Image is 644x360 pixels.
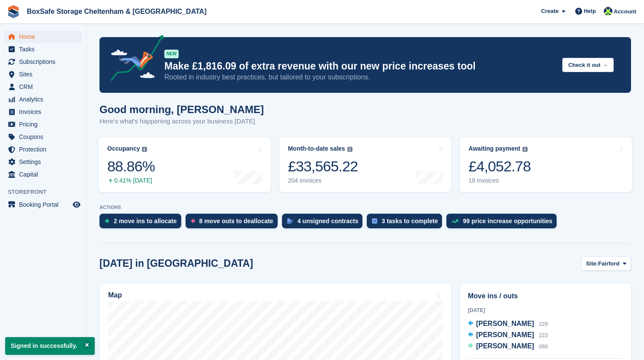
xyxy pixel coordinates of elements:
a: [PERSON_NAME] 060 [468,341,548,352]
a: menu [4,43,82,55]
span: Pricing [19,118,71,130]
div: [DATE] [468,306,623,314]
span: Home [19,31,71,43]
p: Rooted in industry best practices, but tailored to your subscriptions. [164,73,555,82]
span: 223 [539,332,548,338]
a: menu [4,81,82,93]
img: task-75834270c22a3079a89374b754ae025e5fb1db73e45f91037f5363f120a921f8.svg [372,218,377,224]
a: menu [4,106,82,118]
a: menu [4,31,82,43]
span: Help [584,7,596,16]
span: Settings [19,156,71,168]
span: 060 [539,344,548,350]
span: Invoices [19,106,71,118]
span: [PERSON_NAME] [476,320,534,327]
a: [PERSON_NAME] 229 [468,319,548,330]
h2: [DATE] in [GEOGRAPHIC_DATA] [99,258,253,269]
img: Charlie Hammond [604,7,612,16]
a: 4 unsigned contracts [282,214,367,233]
a: menu [4,68,82,80]
div: 8 move outs to deallocate [199,218,273,224]
p: Signed in successfully. [5,337,95,355]
div: Occupancy [107,145,140,152]
span: CRM [19,81,71,93]
a: menu [4,199,82,211]
img: price-adjustments-announcement-icon-8257ccfd72463d97f412b2fc003d46551f7dbcb40ab6d574587a9cd5c0d94... [103,35,164,84]
span: Protection [19,143,71,155]
a: menu [4,93,82,105]
span: Analytics [19,93,71,105]
a: 2 move ins to allocate [99,214,186,233]
div: 3 tasks to complete [381,218,438,224]
span: Create [541,7,558,16]
h1: Good morning, [PERSON_NAME] [99,104,264,115]
a: [PERSON_NAME] 223 [468,330,548,341]
div: 88.86% [107,158,155,175]
div: NEW [164,50,179,58]
img: icon-info-grey-7440780725fd019a000dd9b08b2336e03edf1995a4989e88bcd33f0948082b44.svg [522,147,528,152]
span: Storefront [8,188,86,196]
a: 99 price increase opportunities [446,214,561,233]
div: Month-to-date sales [288,145,345,152]
span: Tasks [19,43,71,55]
img: icon-info-grey-7440780725fd019a000dd9b08b2336e03edf1995a4989e88bcd33f0948082b44.svg [142,147,147,152]
a: 8 move outs to deallocate [186,214,282,233]
a: menu [4,56,82,68]
div: 204 invoices [288,177,358,184]
div: 2 move ins to allocate [114,218,177,224]
div: 18 invoices [468,177,531,184]
p: Here's what's happening across your business [DATE] [99,117,264,126]
div: £4,052.78 [468,158,531,175]
a: menu [4,131,82,143]
a: 3 tasks to complete [367,214,446,233]
p: Make £1,816.09 of extra revenue with our new price increases tool [164,60,555,73]
span: Account [614,7,636,16]
div: 0.41% [DATE] [107,177,155,184]
span: Capital [19,168,71,180]
a: Month-to-date sales £33,565.22 204 invoices [279,137,452,192]
span: Fairford [598,259,619,268]
a: Awaiting payment £4,052.78 18 invoices [460,137,632,192]
a: BoxSafe Storage Cheltenham & [GEOGRAPHIC_DATA] [23,4,210,19]
a: menu [4,156,82,168]
img: stora-icon-8386f47178a22dfd0bd8f6a31ec36ba5ce8667c1dd55bd0f319d3a0aa187defe.svg [7,5,20,18]
img: move_ins_to_allocate_icon-fdf77a2bb77ea45bf5b3d319d69a93e2d87916cf1d5bf7949dd705db3b84f3ca.svg [105,218,109,224]
div: 4 unsigned contracts [298,218,359,224]
span: Sites [19,68,71,80]
button: Check it out → [562,58,614,72]
div: Awaiting payment [468,145,520,152]
span: 229 [539,321,548,327]
h2: Map [108,291,122,299]
button: Site: Fairford [581,256,631,271]
img: contract_signature_icon-13c848040528278c33f63329250d36e43548de30e8caae1d1a13099fd9432cc5.svg [287,218,293,224]
a: menu [4,118,82,130]
span: Site: [586,259,598,268]
img: move_outs_to_deallocate_icon-f764333ba52eb49d3ac5e1228854f67142a1ed5810a6f6cc68b1a99e826820c5.svg [191,218,195,224]
img: price_increase_opportunities-93ffe204e8149a01c8c9dc8f82e8f89637d9d84a8eef4429ea346261dce0b2c0.svg [452,219,458,223]
a: menu [4,168,82,180]
h2: Move ins / outs [468,291,623,301]
span: [PERSON_NAME] [476,331,534,338]
span: Subscriptions [19,56,71,68]
p: ACTIONS [99,205,631,210]
a: Occupancy 88.86% 0.41% [DATE] [99,137,271,192]
a: Preview store [71,199,82,210]
div: £33,565.22 [288,158,358,175]
span: Booking Portal [19,199,71,211]
span: [PERSON_NAME] [476,342,534,350]
div: 99 price increase opportunities [463,218,552,224]
img: icon-info-grey-7440780725fd019a000dd9b08b2336e03edf1995a4989e88bcd33f0948082b44.svg [347,147,352,152]
a: menu [4,143,82,155]
span: Coupons [19,131,71,143]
